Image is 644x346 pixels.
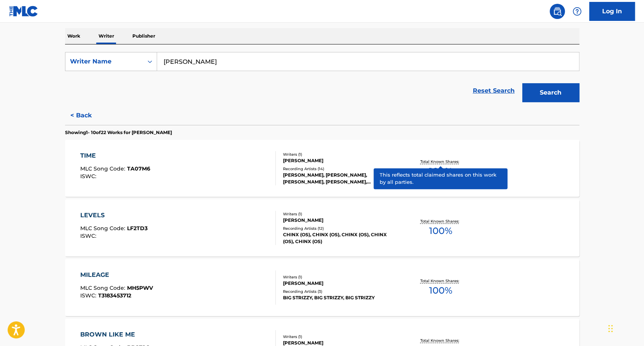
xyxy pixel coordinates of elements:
div: [PERSON_NAME], [PERSON_NAME], [PERSON_NAME], [PERSON_NAME], [PERSON_NAME] [283,172,398,185]
div: Recording Artists ( 3 ) [283,289,398,294]
div: Writers ( 1 ) [283,334,398,340]
div: TIME [80,151,150,160]
div: [PERSON_NAME] [283,217,398,224]
p: Total Known Shares: [420,159,461,164]
form: Search Form [65,52,579,106]
span: TA07M6 [127,165,150,172]
a: TIMEMLC Song Code:TA07M6ISWC:Writers (1)[PERSON_NAME]Recording Artists (14)[PERSON_NAME], [PERSON... [65,140,579,197]
div: Writer Name [70,57,138,66]
div: MILEAGE [80,270,153,280]
p: Work [65,28,83,44]
span: LF2TD3 [127,225,148,232]
span: MH5PWV [127,284,153,291]
div: Drag [608,317,613,340]
iframe: Chat Widget [606,310,644,346]
div: Recording Artists ( 12 ) [283,226,398,231]
span: 100 % [429,284,452,297]
a: MILEAGEMLC Song Code:MH5PWVISWC:T3183453712Writers (1)[PERSON_NAME]Recording Artists (3)BIG STRIZ... [65,259,579,316]
p: Writer [96,28,116,44]
span: MLC Song Code : [80,284,127,291]
img: help [572,7,582,16]
a: Log In [589,2,635,21]
div: Writers ( 1 ) [283,211,398,217]
p: Publisher [130,28,157,44]
div: BIG STRIZZY, BIG STRIZZY, BIG STRIZZY [283,294,398,301]
div: [PERSON_NAME] [283,280,398,287]
button: Search [522,83,579,102]
a: Public Search [550,4,565,19]
span: ISWC : [80,292,98,299]
img: search [553,7,562,16]
p: Total Known Shares: [420,278,461,284]
div: Writers ( 1 ) [283,274,398,280]
button: < Back [65,106,111,125]
a: LEVELSMLC Song Code:LF2TD3ISWC:Writers (1)[PERSON_NAME]Recording Artists (12)CHINX (OS), CHINX (O... [65,199,579,256]
span: T3183453712 [98,292,131,299]
img: MLC Logo [9,6,38,17]
div: [PERSON_NAME] [283,157,398,164]
p: Showing 1 - 10 of 22 Works for [PERSON_NAME] [65,129,172,136]
span: 100 % [429,164,452,178]
a: Reset Search [469,82,518,99]
span: ISWC : [80,232,98,239]
div: Help [569,4,585,19]
span: MLC Song Code : [80,165,127,172]
p: Total Known Shares: [420,218,461,224]
div: Writers ( 1 ) [283,152,398,157]
div: LEVELS [80,211,148,220]
div: Recording Artists ( 14 ) [283,166,398,172]
span: 100 % [429,224,452,238]
p: Total Known Shares: [420,338,461,343]
div: BROWN LIKE ME [80,330,149,339]
span: MLC Song Code : [80,225,127,232]
div: CHINX (OS), CHINX (OS), CHINX (OS), CHINX (OS), CHINX (OS) [283,231,398,245]
span: ISWC : [80,173,98,180]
